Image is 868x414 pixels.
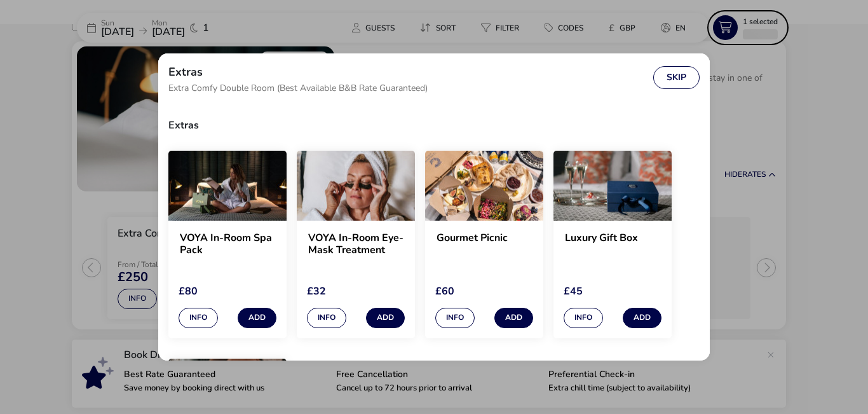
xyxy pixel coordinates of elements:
span: £45 [564,284,583,298]
h2: VOYA In-Room Eye-Mask Treatment [308,232,403,256]
button: Skip [653,66,700,89]
h2: VOYA In-Room Spa Pack [180,232,275,256]
button: Info [564,308,603,328]
button: Add [623,308,661,328]
span: £80 [179,284,198,298]
button: Add [366,308,405,328]
h2: Gourmet Picnic [437,232,532,256]
h2: Luxury Gift Box [565,232,660,256]
span: £60 [435,284,454,298]
button: Add [494,308,533,328]
h3: Extras [168,110,700,141]
button: Info [179,308,218,328]
button: Info [435,308,475,328]
button: Info [307,308,346,328]
div: extras selection modal [158,53,710,361]
span: Extra Comfy Double Room (Best Available B&B Rate Guaranteed) [168,84,428,93]
span: £32 [307,284,326,298]
h2: Extras [168,66,203,78]
button: Add [238,308,276,328]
